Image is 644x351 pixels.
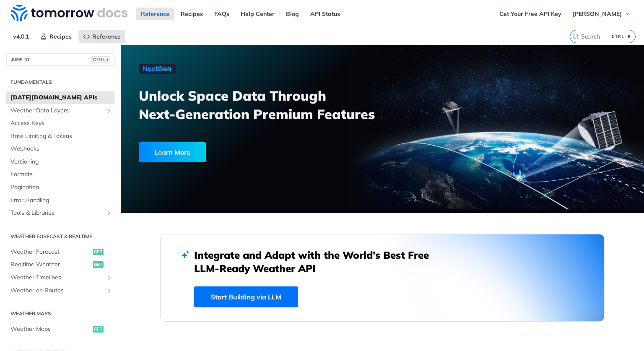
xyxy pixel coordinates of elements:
[93,326,104,333] span: get
[10,183,112,192] span: Pagination
[36,30,76,43] a: Recipes
[93,249,104,255] span: get
[176,8,208,20] a: Recipes
[6,181,114,194] a: Pagination
[93,261,104,268] span: get
[6,258,114,271] a: Realtime Weatherget
[6,207,114,219] a: Tools & LibrariesShow subpages for Tools & Libraries
[49,33,72,40] span: Recipes
[10,260,91,269] span: Realtime Weather
[6,271,114,284] a: Weather TimelinesShow subpages for Weather Timelines
[6,78,114,86] h2: Fundamentals
[573,10,622,18] span: [PERSON_NAME]
[136,8,174,20] a: Reference
[6,130,114,143] a: Rate Limiting & Tokens
[10,196,112,205] span: Error Handling
[6,246,114,258] a: Weather Forecastget
[568,8,636,20] button: [PERSON_NAME]
[194,286,298,307] a: Start Building via LLM
[10,170,112,179] span: Formats
[10,325,91,333] span: Weather Maps
[6,284,114,297] a: Weather on RoutesShow subpages for Weather on Routes
[6,323,114,335] a: Weather Mapsget
[139,142,341,162] a: Learn More
[6,117,114,130] a: Access Keys
[8,30,34,43] span: v4.0.1
[194,248,441,275] h2: Integrate and Adapt with the World’s Best Free LLM-Ready Weather API
[139,64,176,74] img: NextGen
[610,32,633,41] kbd: CTRL-K
[139,142,206,162] div: Learn More
[92,33,121,40] span: Reference
[572,33,579,40] svg: Search
[10,107,104,115] span: Weather Data Layers
[495,8,566,20] a: Get Your Free API Key
[106,274,112,281] button: Show subpages for Weather Timelines
[10,94,112,102] span: [DATE][DOMAIN_NAME] APIs
[6,91,114,104] a: [DATE][DOMAIN_NAME] APIs
[10,119,112,127] span: Access Keys
[11,5,127,21] img: Tomorrow.io Weather API Docs
[10,158,112,166] span: Versioning
[91,56,110,63] span: CTRL-/
[306,8,345,20] a: API Status
[139,86,392,123] h3: Unlock Space Data Through Next-Generation Premium Features
[78,30,125,43] a: Reference
[10,132,112,140] span: Rate Limiting & Tokens
[6,194,114,207] a: Error Handling
[6,168,114,181] a: Formats
[10,286,104,295] span: Weather on Routes
[106,287,112,294] button: Show subpages for Weather on Routes
[106,210,112,216] button: Show subpages for Tools & Libraries
[10,145,112,153] span: Webhooks
[6,156,114,168] a: Versioning
[6,53,114,66] button: JUMP TOCTRL-/
[210,8,234,20] a: FAQs
[6,143,114,155] a: Webhooks
[281,8,304,20] a: Blog
[236,8,279,20] a: Help Center
[6,310,114,317] h2: Weather Maps
[10,209,104,217] span: Tools & Libraries
[6,104,114,117] a: Weather Data LayersShow subpages for Weather Data Layers
[106,107,112,114] button: Show subpages for Weather Data Layers
[6,233,114,240] h2: Weather Forecast & realtime
[10,248,91,256] span: Weather Forecast
[10,273,104,282] span: Weather Timelines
